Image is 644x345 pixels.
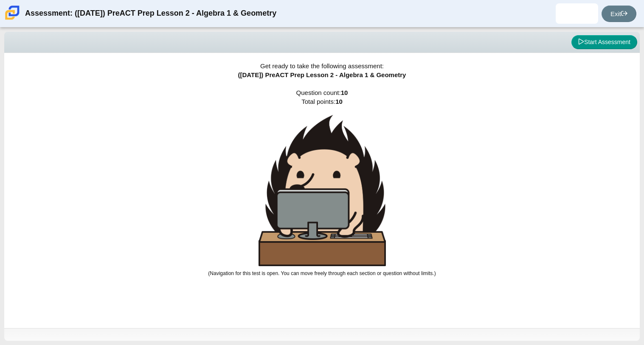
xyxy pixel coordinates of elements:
[260,62,384,70] span: Get ready to take the following assessment:
[208,270,436,276] small: (Navigation for this test is open. You can move freely through each section or question without l...
[3,4,21,22] img: Carmen School of Science & Technology
[570,7,584,20] img: ayinde.brooks.roK4qv
[208,89,436,276] span: Question count: Total points:
[602,6,636,22] a: Exit
[238,71,406,78] span: ([DATE]) PreACT Prep Lesson 2 - Algebra 1 & Geometry
[341,89,348,96] b: 10
[25,3,276,24] div: Assessment: ([DATE]) PreACT Prep Lesson 2 - Algebra 1 & Geometry
[335,98,343,105] b: 10
[259,115,386,266] img: hedgehog-behind-computer-large.png
[3,16,21,23] a: Carmen School of Science & Technology
[571,35,637,50] button: Start Assessment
